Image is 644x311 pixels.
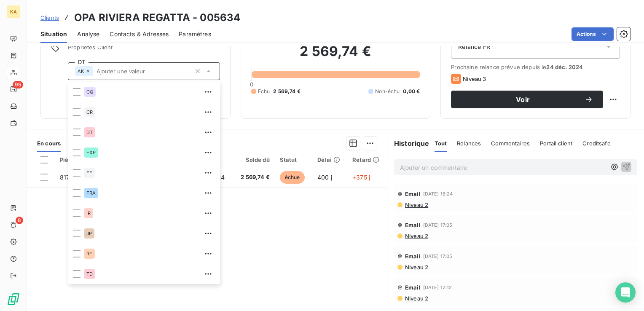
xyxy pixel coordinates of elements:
[572,27,614,41] button: Actions
[405,222,421,228] span: Email
[13,81,23,88] span: 95
[404,264,428,271] span: Niveau 2
[78,69,84,74] span: AK
[375,88,400,95] span: Non-échu
[463,75,486,82] span: Niveau 3
[238,173,270,182] span: 2 569,74 €
[317,156,342,163] div: Délai
[68,44,220,56] span: Propriétés Client
[435,140,447,147] span: Tout
[423,254,453,259] span: [DATE] 17:05
[273,88,301,95] span: 2 569,74 €
[258,88,270,95] span: Échu
[110,30,169,38] span: Contacts & Adresses
[404,295,428,302] span: Niveau 2
[37,140,61,147] span: En cours
[7,5,20,19] div: KA
[86,211,91,216] span: IR
[423,223,453,228] span: [DATE] 17:05
[93,67,191,75] input: Ajouter une valeur
[423,285,452,290] span: [DATE] 12:12
[40,14,59,21] span: Clients
[451,64,620,70] span: Prochaine relance prévue depuis le
[86,170,92,175] span: FF
[404,233,428,239] span: Niveau 2
[280,171,305,184] span: échue
[40,13,59,22] a: Clients
[86,271,93,276] span: TD
[60,156,128,164] div: Pièces comptables
[546,64,583,70] span: 24 déc. 2024
[615,282,636,303] div: Open Intercom Messenger
[451,91,603,108] button: Voir
[458,43,490,51] span: Relance FR
[86,89,93,94] span: CQ
[86,231,92,236] span: JP
[86,251,92,256] span: RF
[387,138,429,148] h6: Historique
[280,156,307,163] div: Statut
[405,190,421,197] span: Email
[405,253,421,260] span: Email
[238,156,270,163] div: Solde dû
[40,30,67,38] span: Situation
[457,140,481,147] span: Relances
[179,30,211,38] span: Paramètres
[405,284,421,291] span: Email
[423,191,453,196] span: [DATE] 16:24
[461,96,585,103] span: Voir
[86,150,96,155] span: EXP
[491,140,530,147] span: Commentaires
[74,10,240,25] h3: OPA RIVIERA REGATTA - 005634
[352,156,382,163] div: Retard
[7,292,20,306] img: Logo LeanPay
[582,140,611,147] span: Creditsafe
[86,130,93,135] span: DT
[86,190,96,196] span: FRA
[540,140,572,147] span: Portail client
[403,88,420,95] span: 0,00 €
[86,110,93,115] span: CR
[77,30,99,38] span: Analyse
[60,174,80,181] span: 817447
[250,81,253,88] span: 0
[404,201,428,208] span: Niveau 2
[317,174,332,181] span: 400 j
[251,43,420,68] h2: 2 569,74 €
[352,174,370,181] span: +375 j
[16,217,23,224] span: 8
